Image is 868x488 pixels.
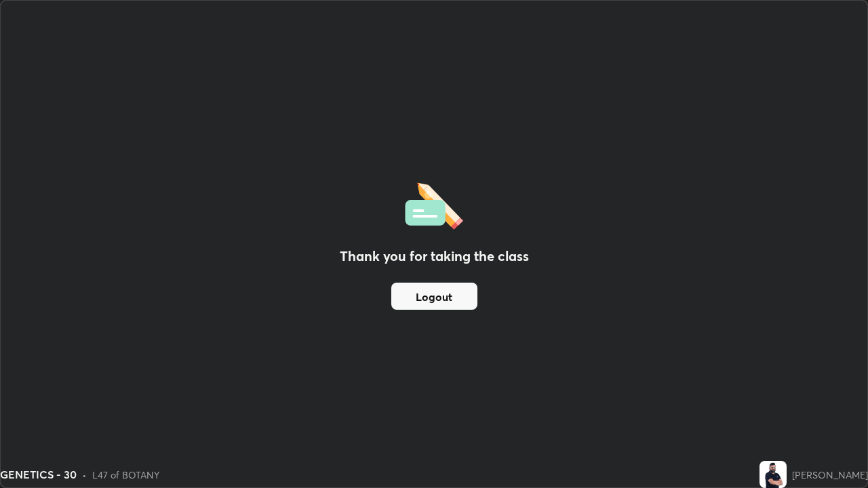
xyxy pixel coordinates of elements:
[759,461,787,488] img: d98aa69fbffa4e468a8ec30e0ca3030a.jpg
[405,178,463,230] img: offlineFeedback.1438e8b3.svg
[92,468,159,482] div: L47 of BOTANY
[391,283,477,310] button: Logout
[82,468,87,482] div: •
[340,246,529,266] h2: Thank you for taking the class
[792,468,868,482] div: [PERSON_NAME]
